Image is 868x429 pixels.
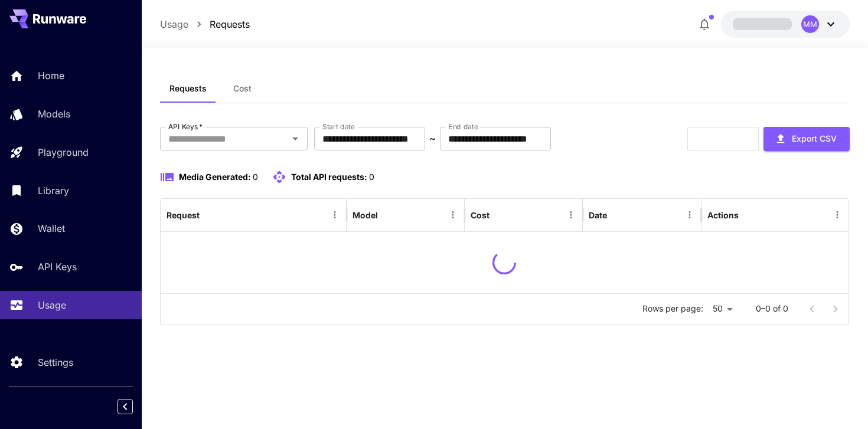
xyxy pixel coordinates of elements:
p: Rows per page: [642,303,703,315]
p: 0–0 of 0 [756,303,788,315]
button: Menu [563,207,579,223]
div: Date [589,210,607,220]
label: API Keys [168,122,203,132]
button: Export CSV [763,127,850,151]
p: Wallet [38,221,65,235]
button: Open [287,130,304,147]
p: Models [38,107,70,121]
span: Requests [169,83,207,94]
button: Menu [829,207,846,223]
span: Cost [233,83,252,94]
button: Sort [201,207,217,223]
button: Sort [608,207,625,223]
span: Total API requests: [291,172,367,182]
p: Settings [38,355,73,369]
button: Menu [445,207,461,223]
button: Sort [491,207,507,223]
p: Playground [38,145,89,159]
p: Home [38,68,64,83]
p: Library [38,184,69,198]
div: Collapse sidebar [126,396,142,417]
label: End date [448,122,478,132]
p: ~ [429,132,436,146]
button: Menu [327,207,343,223]
div: Actions [707,210,739,220]
a: Usage [160,17,188,31]
button: Collapse sidebar [118,399,133,414]
button: Menu [681,207,698,223]
p: API Keys [38,260,77,274]
span: 0 [253,172,258,182]
button: Sort [379,207,396,223]
div: Model [353,210,378,220]
p: Usage [38,298,66,312]
div: Request [167,210,200,220]
a: Requests [210,17,250,31]
button: MM [721,11,850,38]
span: Media Generated: [179,172,251,182]
span: 0 [369,172,374,182]
nav: breadcrumb [160,17,250,31]
div: MM [801,15,819,33]
div: 50 [708,300,737,317]
div: Cost [471,210,490,220]
label: Start date [322,122,355,132]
